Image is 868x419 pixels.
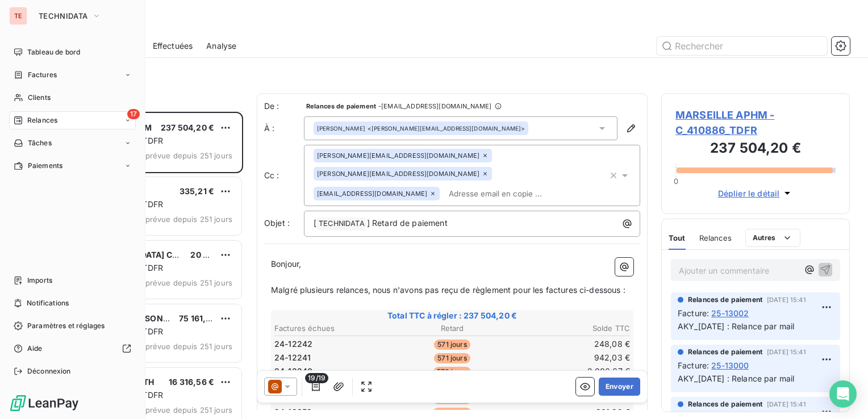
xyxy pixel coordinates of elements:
span: prévue depuis 251 jours [145,278,232,287]
label: Cc : [264,170,304,181]
span: Factures [28,70,57,80]
span: Imports [27,275,52,286]
a: Aide [9,340,136,358]
span: Tableau de bord [27,47,80,57]
span: De : [264,100,304,112]
span: [PERSON_NAME][EMAIL_ADDRESS][DOMAIN_NAME] [317,152,479,159]
input: Rechercher [657,37,827,55]
span: Malgré plusieurs relances, nous n'avons pas reçu de règlement pour les factures ci-dessous : [271,285,625,295]
span: Relances de paiement [688,295,762,305]
span: prévue depuis 251 jours [145,342,232,351]
span: 571 jours [434,340,470,350]
span: 16 316,56 € [169,377,214,387]
button: Déplier le détail [715,187,797,200]
span: 335,21 € [180,186,214,196]
div: grid [55,111,243,419]
span: 24-12353 [274,407,312,418]
span: TECHNIDATA [39,11,87,20]
span: Relances [27,115,57,125]
div: Open Intercom Messenger [829,380,857,408]
span: 75 161,04 € [179,313,224,323]
span: Analyse [206,40,236,52]
span: 19/19 [305,373,328,383]
td: 942,03 € [512,351,631,364]
span: 24-12241 [274,352,311,363]
span: Effectuées [153,40,193,52]
span: 570 jours [433,367,471,377]
div: <[PERSON_NAME][EMAIL_ADDRESS][DOMAIN_NAME]> [317,124,525,132]
label: À : [264,123,304,134]
button: Autres [745,229,800,247]
td: 801,29 € [512,406,631,418]
th: Solde TTC [512,322,631,334]
td: 248,08 € [512,338,631,350]
span: Bonjour, [271,259,301,269]
td: 2 006,67 € [512,365,631,378]
span: Facture : [678,359,709,371]
span: prévue depuis 251 jours [145,215,232,224]
span: [GEOGRAPHIC_DATA] CHR DE [GEOGRAPHIC_DATA] [80,250,282,259]
span: Facture : [678,307,709,319]
span: 25-13000 [711,359,749,371]
span: Tâches [28,138,52,148]
span: 25-13002 [711,307,749,319]
span: MARSEILLE APHM - C_410886_TDFR [675,107,836,138]
span: Aide [27,343,43,354]
span: [PERSON_NAME] [317,124,365,132]
span: prévue depuis 251 jours [145,151,232,160]
span: [DATE] 15:41 [767,296,806,303]
th: Retard [393,322,511,334]
button: Envoyer [599,378,640,396]
span: AKY_[DATE] : Relance par mail [678,321,794,331]
div: TE [9,7,27,25]
span: Tout [669,233,686,242]
span: [EMAIL_ADDRESS][DOMAIN_NAME] [317,190,427,197]
span: Relances de paiement [306,103,376,110]
span: 24-12240 [274,366,312,377]
h3: 237 504,20 € [675,138,836,161]
span: Paramètres et réglages [27,321,105,331]
span: [PERSON_NAME][EMAIL_ADDRESS][DOMAIN_NAME] [317,170,479,177]
span: [DATE] 15:41 [767,349,806,355]
span: 17 [127,109,140,119]
input: Adresse email en copie ... [444,185,575,202]
img: Logo LeanPay [9,394,80,412]
span: Notifications [27,298,69,308]
span: 20 227,80 € [190,250,237,259]
span: - [EMAIL_ADDRESS][DOMAIN_NAME] [378,103,491,110]
span: Relances [699,233,732,242]
span: Déconnexion [27,366,71,376]
span: 571 jours [434,353,470,363]
span: 493 jours [433,408,471,418]
span: [ [314,218,316,228]
span: [DATE] 15:41 [767,401,806,408]
span: 24-12242 [274,338,312,350]
span: Clients [28,93,51,103]
span: Relances de paiement [688,347,762,357]
span: 237 504,20 € [161,123,214,132]
span: Objet : [264,218,290,228]
span: Paiements [28,161,62,171]
span: Relances de paiement [688,399,762,409]
span: ] Retard de paiement [367,218,448,228]
span: prévue depuis 251 jours [145,405,232,414]
th: Factures échues [274,322,392,334]
span: AKY_[DATE] : Relance par mail [678,374,794,383]
span: Total TTC à régler : 237 504,20 € [273,310,632,321]
span: Déplier le détail [718,187,780,199]
span: TECHNIDATA [317,217,366,231]
span: 0 [674,177,678,186]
